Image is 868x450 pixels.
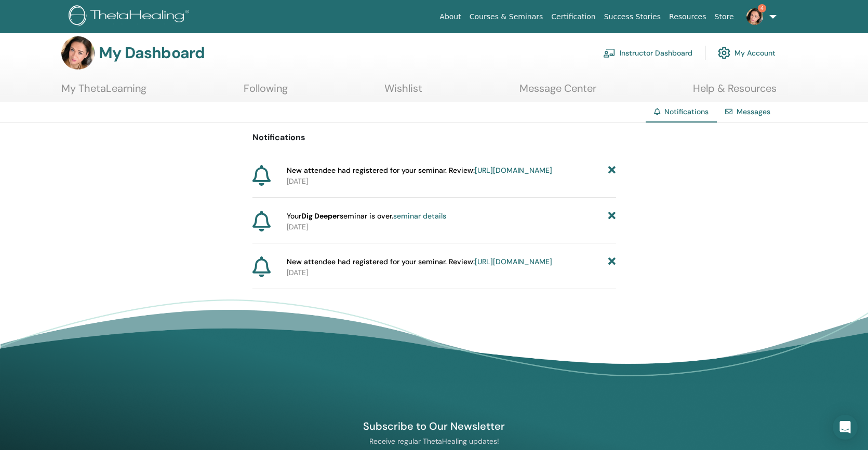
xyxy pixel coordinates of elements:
[287,176,616,187] p: [DATE]
[737,107,770,116] a: Messages
[603,42,692,64] a: Instructor Dashboard
[519,82,596,102] a: Message Center
[314,437,554,446] p: Receive regular ThetaHealing updates!
[393,211,446,221] a: seminar details
[287,165,552,176] span: New attendee had registered for your seminar. Review:
[287,267,616,278] p: [DATE]
[384,82,422,102] a: Wishlist
[287,256,552,267] span: New attendee had registered for your seminar. Review:
[664,107,709,116] span: Notifications
[718,42,776,64] a: My Account
[61,36,95,70] img: default.jpg
[61,82,146,102] a: My ThetaLearning
[287,222,616,233] p: [DATE]
[475,166,552,175] a: [URL][DOMAIN_NAME]
[758,4,766,12] span: 4
[314,419,554,433] h4: Subscribe to Our Newsletter
[435,7,465,26] a: About
[99,44,205,62] h3: My Dashboard
[665,7,711,26] a: Resources
[603,48,616,58] img: chalkboard-teacher.svg
[465,7,547,26] a: Courses & Seminars
[301,211,340,221] strong: Dig Deeper
[287,211,446,222] span: Your seminar is over.
[600,7,665,26] a: Success Stories
[718,44,730,62] img: cog.svg
[547,7,599,26] a: Certification
[244,82,288,102] a: Following
[69,5,193,29] img: logo.png
[252,131,616,144] p: Notifications
[475,257,552,266] a: [URL][DOMAIN_NAME]
[833,415,858,440] div: Open Intercom Messenger
[746,8,763,25] img: default.jpg
[711,7,738,26] a: Store
[693,82,777,102] a: Help & Resources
